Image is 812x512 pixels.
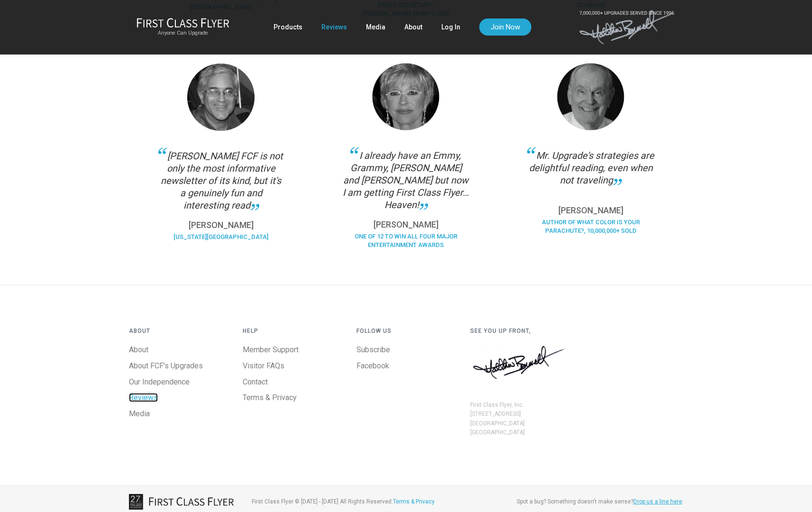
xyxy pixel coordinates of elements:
a: Join Now [479,18,531,36]
p: [PERSON_NAME] [527,206,655,215]
img: logo_orange.svg [15,15,23,23]
div: Author of What Color is Your Parachute?, 10,000,000+ sold [527,218,655,242]
div: [US_STATE][GEOGRAPHIC_DATA] [157,233,285,248]
div: Spot a bug? Something doesn't make sense? . [499,497,684,506]
img: tab_keywords_by_traffic_grey.svg [94,55,102,63]
div: First Class Flyer, Inc. [470,401,570,410]
img: First Class Flyer [137,18,229,27]
div: [PERSON_NAME] FCF is not only the most informative newsletter of its kind, but it's a genuinely f... [157,150,285,211]
a: Facebook [356,361,389,370]
a: About [404,18,422,36]
a: About [129,345,148,354]
div: I already have an Emmy, Grammy, [PERSON_NAME] and [PERSON_NAME] but now I am getting First Class ... [342,149,470,211]
div: First Class Flyer © [DATE] - [DATE] All Rights Reserved. [245,497,491,506]
a: First Class FlyerAnyone Can Upgrade [137,18,229,37]
a: Media [129,409,150,418]
div: Domain: [DOMAIN_NAME] [25,25,104,32]
a: Terms & Privacy [243,393,297,402]
img: richardbolles_3x_480-bw.png [557,63,624,130]
a: Subscribe [356,345,390,354]
div: Mr. Upgrade's strategies are delightful reading, even when not traveling [527,149,655,197]
img: tab_domain_overview_orange.svg [26,55,33,63]
h4: Follow Us [356,328,456,334]
a: Member Support [243,345,299,354]
a: Reviews [321,18,347,36]
a: Reviews [129,393,158,402]
p: [PERSON_NAME] [342,220,470,229]
img: website_grey.svg [15,25,23,32]
a: Terms & Privacy [393,498,435,505]
img: Matthew J. Bennett [470,344,570,382]
div: Domain Overview [36,56,85,62]
div: [STREET_ADDRESS] [GEOGRAPHIC_DATA] [GEOGRAPHIC_DATA] [470,410,570,437]
h4: Help [243,328,342,334]
div: v 4.0.24 [27,15,46,23]
a: About FCF’s Upgrades [129,361,203,370]
a: Drop us a line here [633,498,682,505]
img: Beckerman.png [187,63,255,131]
a: Products [274,18,302,36]
div: Keywords by Traffic [105,56,160,62]
a: Log In [441,18,460,36]
img: ritamoreno_3x_480-bw.png [372,63,439,130]
p: [PERSON_NAME] [157,221,285,229]
a: Our Independence [129,377,190,386]
a: Contact [243,377,268,386]
h4: About [129,328,228,334]
small: Anyone Can Upgrade [137,30,229,37]
a: Media [366,18,385,36]
div: One of 12 to win all four major entertainment awards [342,232,470,256]
a: Visitor FAQs [243,361,284,370]
h4: See You Up Front, [470,328,570,334]
img: 27TH_FIRSTCLASSFLYER.png [129,494,238,510]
